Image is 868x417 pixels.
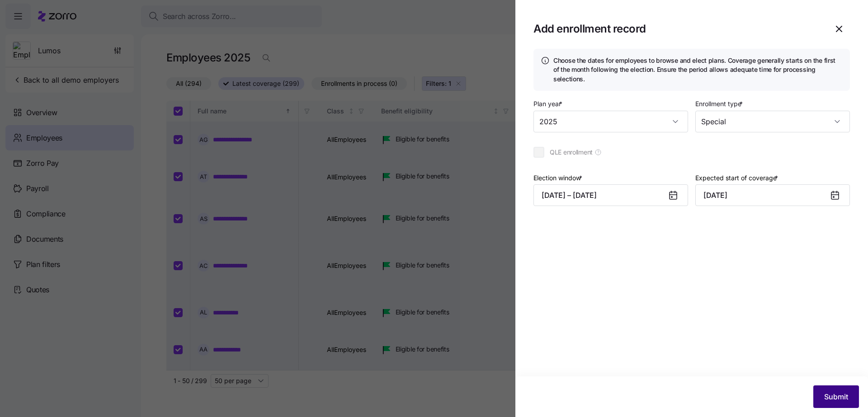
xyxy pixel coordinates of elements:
[813,385,859,408] button: Submit
[533,173,584,183] label: Election window
[550,148,593,157] span: QLE enrollment
[553,56,843,84] h4: Choose the dates for employees to browse and elect plans. Coverage generally starts on the first ...
[695,184,850,206] input: MM/DD/YYYY
[824,391,848,402] span: Submit
[533,184,688,206] button: [DATE] – [DATE]
[695,173,780,183] label: Expected start of coverage
[533,99,564,109] label: Plan year
[695,99,745,109] label: Enrollment type
[533,22,646,36] h1: Add enrollment record
[695,111,850,132] input: Enrollment type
